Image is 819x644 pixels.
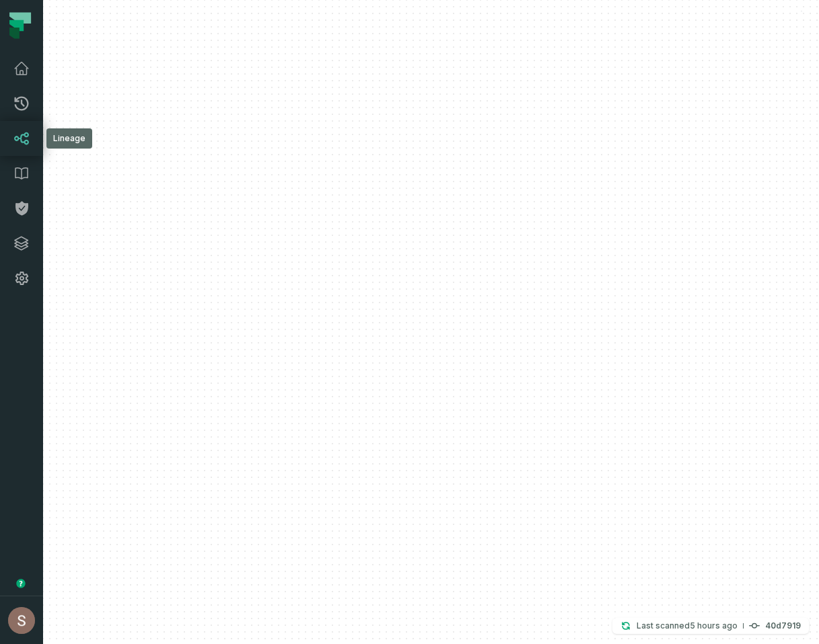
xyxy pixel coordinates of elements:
[46,128,92,149] div: Lineage
[612,618,809,634] button: Last scanned[DATE] 6:34:11 AM40d7919
[8,607,35,634] img: avatar of Shay Gafniel
[690,620,738,631] relative-time: Sep 10, 2025, 6:34 AM GMT+3
[765,622,801,630] h4: 40d7919
[15,577,27,590] div: Tooltip anchor
[637,619,738,633] p: Last scanned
